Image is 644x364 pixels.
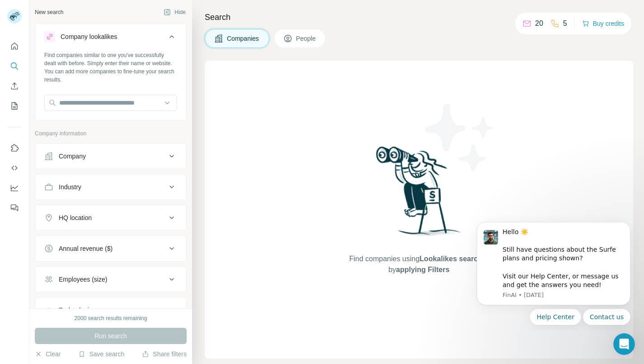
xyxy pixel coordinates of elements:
[157,5,192,19] button: Hide
[419,255,482,263] span: Lookalikes search
[372,144,466,245] img: Surfe Illustration - Woman searching with binoculars
[59,244,113,253] div: Annual revenue ($)
[59,306,96,315] div: Technologies
[59,275,107,284] div: Employees (size)
[35,129,187,138] p: Company information
[59,213,92,222] div: HQ location
[59,152,86,161] div: Company
[7,58,22,74] button: Search
[35,8,63,16] div: New search
[7,78,22,94] button: Enrich CSV
[78,350,124,359] button: Save search
[142,350,187,359] button: Share filters
[347,254,491,275] span: Find companies using or by
[35,145,186,167] button: Company
[35,207,186,229] button: HQ location
[35,350,61,359] button: Clear
[35,238,186,259] button: Annual revenue ($)
[296,34,317,43] span: People
[582,17,624,30] button: Buy credits
[61,32,117,41] div: Company lookalikes
[535,18,543,29] p: 20
[396,266,449,273] span: applying Filters
[35,176,186,198] button: Industry
[35,268,186,290] button: Employees (size)
[419,97,500,178] img: Surfe Illustration - Stars
[44,51,177,84] div: Find companies similar to one you've successfully dealt with before. Simply enter their name or w...
[463,214,644,330] iframe: Intercom notifications message
[205,11,633,24] h4: Search
[35,299,186,321] button: Technologies
[7,140,22,156] button: Use Surfe on LinkedIn
[7,98,22,114] button: My lists
[613,333,635,355] iframe: Intercom live chat
[7,180,22,196] button: Dashboard
[227,34,260,43] span: Companies
[7,38,22,54] button: Quick start
[7,160,22,176] button: Use Surfe API
[59,182,81,192] div: Industry
[35,26,186,51] button: Company lookalikes
[7,200,22,216] button: Feedback
[563,18,567,29] p: 5
[75,314,147,322] div: 2000 search results remaining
